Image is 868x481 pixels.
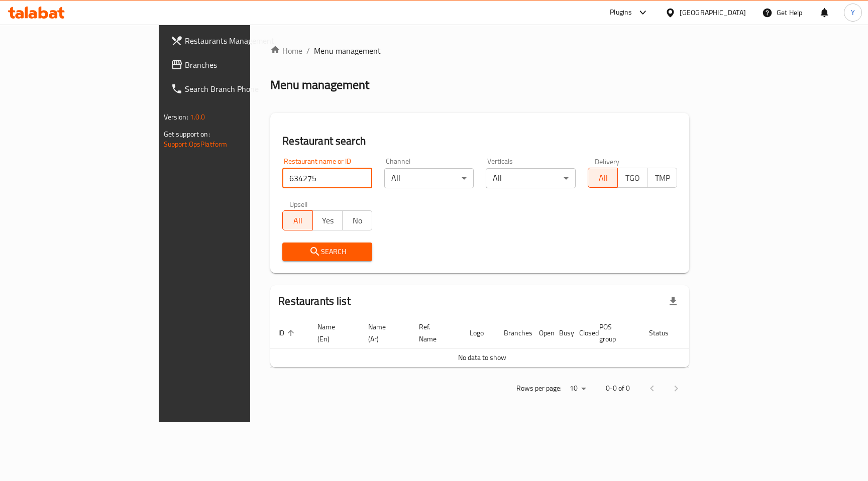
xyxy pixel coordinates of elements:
span: TGO [622,171,643,185]
p: Rows per page: [516,382,562,395]
label: Upsell [289,200,308,207]
label: Delivery [595,158,620,165]
span: Search Branch Phone [185,83,296,95]
div: All [486,168,576,188]
span: All [592,171,614,185]
h2: Menu management [270,77,369,93]
a: Branches [163,53,304,77]
button: TGO [617,168,647,188]
button: Search [282,243,372,261]
span: ID [278,327,297,339]
p: 0-0 of 0 [606,382,630,395]
button: TMP [647,168,677,188]
span: Get support on: [164,128,210,141]
span: Name (Ar) [368,321,399,345]
span: Yes [317,213,339,228]
span: Restaurants Management [185,35,296,47]
button: All [282,210,312,230]
h2: Restaurant search [282,134,677,149]
span: Status [649,327,682,339]
span: Branches [185,59,296,71]
span: No data to show [458,351,506,364]
span: Name (En) [317,321,348,345]
th: Branches [496,318,531,348]
button: All [588,168,618,188]
th: Logo [462,318,496,348]
a: Search Branch Phone [163,77,304,101]
span: Search [290,246,364,258]
span: Version: [164,110,188,124]
span: No [347,213,368,228]
h2: Restaurants list [278,294,350,309]
table: enhanced table [270,318,728,368]
div: Rows per page: [566,381,590,396]
span: 1.0.0 [190,110,205,124]
div: Export file [661,289,685,313]
div: All [384,168,474,188]
span: POS group [599,321,629,345]
th: Open [531,318,551,348]
li: / [306,45,310,57]
div: Plugins [610,7,632,19]
span: TMP [652,171,673,185]
input: Search for restaurant name or ID.. [282,168,372,188]
button: No [342,210,372,230]
span: All [287,213,308,228]
span: Ref. Name [419,321,450,345]
th: Closed [571,318,591,348]
a: Support.OpsPlatform [164,138,228,151]
nav: breadcrumb [270,45,689,57]
button: Yes [312,210,343,230]
span: Y [851,7,855,18]
a: Restaurants Management [163,29,304,53]
div: [GEOGRAPHIC_DATA] [680,7,746,18]
span: Menu management [314,45,381,57]
th: Busy [551,318,571,348]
